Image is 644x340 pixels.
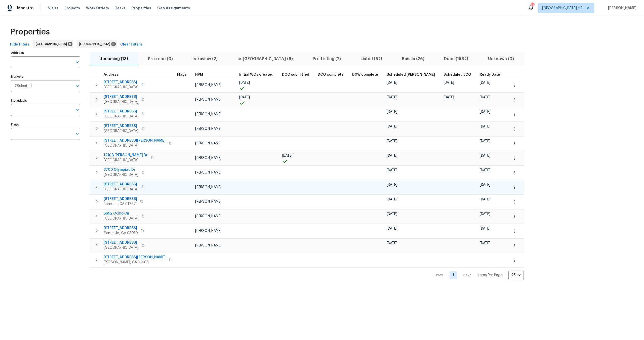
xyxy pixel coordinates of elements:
[387,125,397,128] span: [DATE]
[195,98,222,101] span: [PERSON_NAME]
[157,6,190,11] span: Geo Assignments
[104,196,137,201] span: [STREET_ADDRESS]
[480,241,490,245] span: [DATE]
[74,59,81,66] button: Open
[104,226,138,231] span: [STREET_ADDRESS]
[437,55,475,62] span: Done (1582)
[64,6,80,11] span: Projects
[104,138,166,143] span: [STREET_ADDRESS][PERSON_NAME]
[387,183,397,187] span: [DATE]
[104,255,166,260] span: [STREET_ADDRESS][PERSON_NAME]
[10,41,30,48] span: Hide filters
[93,55,135,62] span: Upcoming (13)
[387,96,397,99] span: [DATE]
[186,55,225,62] span: In-review (2)
[480,183,490,187] span: [DATE]
[431,271,524,280] nav: Pagination Navigation
[195,156,222,160] span: [PERSON_NAME]
[450,271,457,279] a: Goto page 1
[195,171,222,174] span: [PERSON_NAME]
[508,269,524,282] div: 25
[177,73,187,76] span: Flags
[387,198,397,201] span: [DATE]
[477,273,502,278] p: Items Per Page
[387,241,397,245] span: [DATE]
[387,154,397,157] span: [DATE]
[480,212,490,216] span: [DATE]
[282,154,293,157] span: [DATE]
[481,55,521,62] span: Unknown (0)
[115,6,126,10] span: Tasks
[480,227,490,230] span: [DATE]
[104,240,138,245] span: [STREET_ADDRESS]
[231,55,300,62] span: In-[GEOGRAPHIC_DATA] (6)
[104,260,166,265] span: [PERSON_NAME], CA 91405
[387,212,397,216] span: [DATE]
[104,211,138,216] span: 5692 Como Cir
[104,129,138,134] span: [GEOGRAPHIC_DATA]
[104,172,138,177] span: [GEOGRAPHIC_DATA]
[395,55,431,62] span: Resale (26)
[195,200,222,203] span: [PERSON_NAME]
[48,6,58,11] span: Visits
[306,55,348,62] span: Pre-Listing (2)
[282,73,309,76] span: DCO submitted
[132,6,151,11] span: Properties
[195,244,222,247] span: [PERSON_NAME]
[104,187,138,192] span: [GEOGRAPHIC_DATA]
[104,182,138,187] span: [STREET_ADDRESS]
[11,51,80,54] label: Address
[33,40,73,48] div: [GEOGRAPHIC_DATA]
[542,6,582,11] span: [GEOGRAPHIC_DATA] + 1
[104,94,138,99] span: [STREET_ADDRESS]
[141,55,180,62] span: Pre-reno (0)
[195,215,222,218] span: [PERSON_NAME]
[104,158,148,163] span: [GEOGRAPHIC_DATA]
[239,81,250,84] span: [DATE]
[531,3,534,8] div: 23
[104,231,138,236] span: Camarillo, CA 93010
[74,82,81,90] button: Open
[11,99,80,102] label: Individuals
[239,73,273,76] span: Initial WOs created
[480,139,490,143] span: [DATE]
[387,73,435,76] span: Scheduled [PERSON_NAME]
[480,110,490,114] span: [DATE]
[387,110,397,114] span: [DATE]
[104,143,166,148] span: [GEOGRAPHIC_DATA]
[120,41,142,48] span: Clear Filters
[17,6,34,11] span: Maestro
[606,6,636,11] span: [PERSON_NAME]
[318,73,344,76] span: DCO complete
[104,80,138,85] span: [STREET_ADDRESS]
[10,29,50,34] span: Properties
[195,142,222,145] span: [PERSON_NAME]
[480,96,490,99] span: [DATE]
[11,75,80,78] label: Markets
[195,83,222,87] span: [PERSON_NAME]
[104,85,138,90] span: [GEOGRAPHIC_DATA]
[239,96,250,99] span: [DATE]
[387,227,397,230] span: [DATE]
[387,81,397,84] span: [DATE]
[195,73,203,76] span: HPM
[480,81,490,84] span: [DATE]
[444,81,454,84] span: [DATE]
[76,40,117,48] div: [GEOGRAPHIC_DATA]
[195,127,222,131] span: [PERSON_NAME]
[104,109,138,114] span: [STREET_ADDRESS]
[79,41,112,47] span: [GEOGRAPHIC_DATA]
[15,84,32,88] span: 2 Selected
[195,112,222,116] span: [PERSON_NAME]
[104,114,138,119] span: [GEOGRAPHIC_DATA]
[387,139,397,143] span: [DATE]
[11,123,80,126] label: Flags
[104,153,148,158] span: 12108 [PERSON_NAME] Dr
[480,154,490,157] span: [DATE]
[86,6,109,11] span: Work Orders
[354,55,389,62] span: Listed (82)
[104,216,138,221] span: [GEOGRAPHIC_DATA]
[104,245,138,250] span: [GEOGRAPHIC_DATA]
[118,40,144,49] button: Clear Filters
[104,167,138,172] span: 3700 Olympiad Dr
